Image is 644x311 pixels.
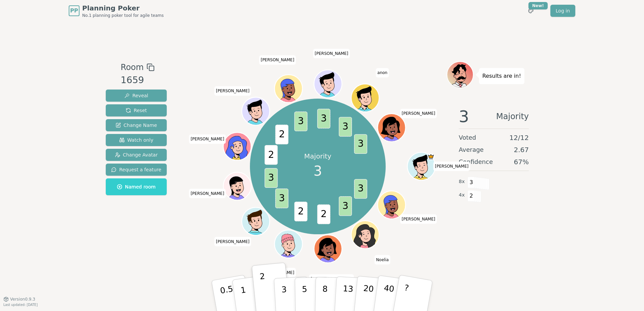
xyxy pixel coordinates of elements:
div: 1659 [121,73,154,87]
span: 2 [294,202,307,221]
span: Click to change your name [259,268,296,277]
span: Click to change your name [189,189,226,198]
span: 8 x [459,178,465,185]
span: Lukas is the host [427,153,434,160]
button: Version0.9.3 [3,297,35,302]
span: Reveal [124,92,148,99]
button: Reset [106,104,167,116]
span: Average [459,145,484,154]
span: Watch only [119,137,154,143]
p: Majority [304,151,331,161]
span: 2 [275,125,288,144]
span: 2 [468,190,475,202]
span: 3 [275,188,288,208]
span: 2 [264,145,278,165]
span: 3 [339,196,352,216]
span: Click to change your name [214,86,251,96]
span: 3 [339,117,352,136]
span: Change Name [116,122,157,129]
button: Change Avatar [106,149,167,161]
span: Confidence [459,157,493,167]
button: Request a feature [106,164,167,176]
span: 4 x [459,192,465,199]
span: Request a feature [111,166,161,173]
span: Majority [496,108,529,125]
span: 3 [459,108,469,125]
span: Click to change your name [433,162,470,171]
span: PP [70,7,78,15]
span: Click to change your name [189,134,226,144]
button: Named room [106,178,167,195]
span: Version 0.9.3 [10,297,35,302]
span: 3 [354,179,367,198]
span: 3 [314,161,322,181]
span: Room [121,61,143,73]
span: 3 [354,134,367,153]
span: Last updated: [DATE] [3,303,38,307]
a: Log in [550,5,575,17]
span: Change Avatar [115,151,158,158]
span: Planning Poker [82,3,164,13]
button: Change Name [106,119,167,131]
span: Click to change your name [376,68,389,77]
button: New! [525,5,537,17]
span: 3 [264,168,278,187]
span: Click to change your name [400,214,437,224]
span: No.1 planning poker tool for agile teams [82,13,164,18]
span: Named room [117,183,156,190]
p: 2 [259,272,268,308]
span: 12 / 12 [509,133,529,142]
span: Click to change your name [313,49,350,58]
a: PPPlanning PokerNo.1 planning poker tool for agile teams [69,3,164,18]
span: 2 [317,204,330,224]
span: Click to change your name [214,237,251,246]
button: Reveal [106,90,167,102]
span: Click to change your name [259,55,296,65]
span: 3 [294,111,307,131]
button: Watch only [106,134,167,146]
span: 2.67 [514,145,529,154]
p: Results are in! [482,71,521,81]
div: New! [528,2,548,9]
span: Reset [126,107,147,114]
span: Voted [459,133,476,142]
span: 67 % [514,157,529,167]
span: Click to change your name [374,255,390,265]
span: 3 [468,177,475,188]
span: Click to change your name [400,109,437,118]
span: Click to change your name [309,274,354,284]
span: 3 [317,109,330,128]
button: Click to change your avatar [315,236,341,262]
